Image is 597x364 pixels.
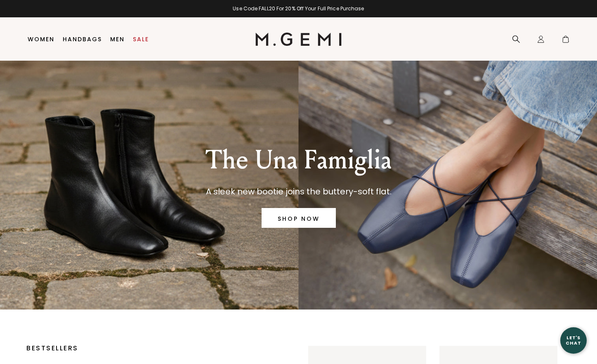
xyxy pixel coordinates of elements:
img: M.Gemi [255,33,342,46]
p: BESTSELLERS [26,346,269,351]
p: The Una Famiglia [205,145,392,175]
a: Handbags [63,36,102,43]
a: Sale [133,36,149,43]
div: Let's Chat [560,335,587,345]
p: A sleek new bootie joins the buttery-soft flat. [205,185,392,198]
a: Men [110,36,125,43]
a: Women [28,36,54,43]
a: SHOP NOW [262,208,336,228]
